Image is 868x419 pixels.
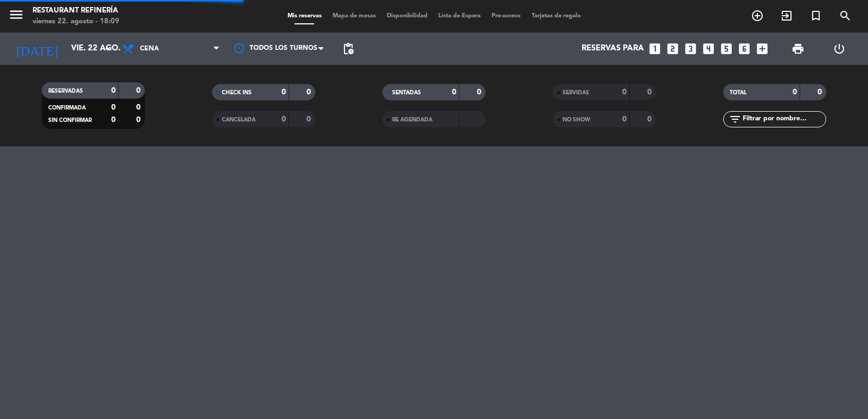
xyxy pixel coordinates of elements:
button: menu [8,7,24,27]
strong: 0 [647,115,654,123]
span: Mapa de mesas [327,13,381,19]
span: RE AGENDADA [392,117,432,123]
span: Reservas para [582,44,644,54]
strong: 0 [818,88,824,96]
span: Tarjetas de regalo [526,13,586,19]
span: CONFIRMADA [48,105,86,111]
i: filter_list [729,113,742,126]
i: looks_two [666,42,680,56]
i: looks_6 [737,42,751,56]
strong: 0 [111,116,116,124]
div: viernes 22. agosto - 18:09 [33,16,119,27]
div: Restaurant Refinería [33,5,119,16]
strong: 0 [136,104,143,111]
i: turned_in_not [809,9,822,22]
span: Cena [140,45,159,53]
strong: 0 [647,88,654,96]
i: search [839,9,852,22]
strong: 0 [477,88,483,96]
span: Mis reservas [282,13,327,19]
strong: 0 [307,88,313,96]
i: looks_4 [701,42,716,56]
strong: 0 [622,115,627,123]
strong: 0 [111,104,116,111]
strong: 0 [136,116,143,124]
i: looks_5 [719,42,733,56]
span: TOTAL [730,90,746,95]
i: add_circle_outline [751,9,764,22]
strong: 0 [136,87,143,94]
input: Filtrar por nombre... [742,113,826,125]
span: pending_actions [342,42,355,55]
span: SENTADAS [392,90,421,95]
span: SERVIDAS [563,90,589,95]
span: Pre-acceso [486,13,526,19]
div: LOG OUT [819,33,860,65]
strong: 0 [622,88,627,96]
strong: 0 [111,87,116,94]
strong: 0 [452,88,456,96]
strong: 0 [793,88,797,96]
strong: 0 [282,115,286,123]
span: RESERVADAS [48,88,83,94]
span: NO SHOW [563,117,590,123]
span: SIN CONFIRMAR [48,118,92,123]
i: add_box [755,42,769,56]
strong: 0 [282,88,286,96]
strong: 0 [307,115,313,123]
i: looks_one [648,42,662,56]
span: Lista de Espera [433,13,486,19]
i: [DATE] [8,37,66,61]
i: exit_to_app [780,9,793,22]
i: looks_3 [684,42,698,56]
span: Disponibilidad [381,13,433,19]
i: power_settings_new [833,42,846,55]
span: CHECK INS [222,90,252,95]
span: CANCELADA [222,117,256,123]
span: print [792,42,805,55]
i: menu [8,7,24,23]
i: arrow_drop_down [101,42,114,55]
